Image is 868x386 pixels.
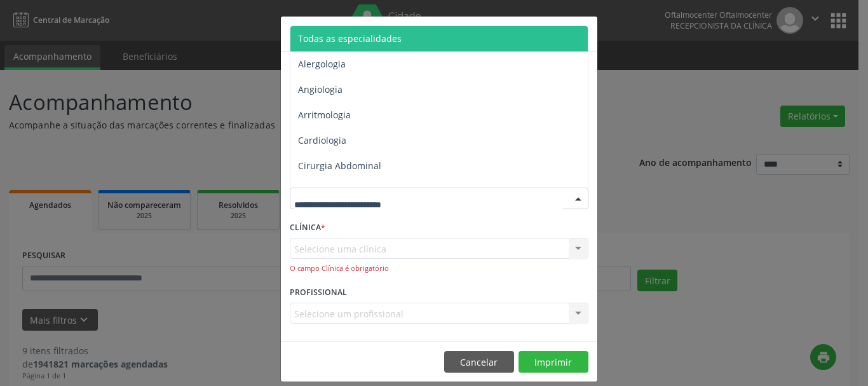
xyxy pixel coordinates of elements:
[298,83,342,95] span: Angiologia
[290,218,325,238] label: CLÍNICA
[298,58,346,70] span: Alergologia
[572,17,597,48] button: Close
[298,134,346,146] span: Cardiologia
[519,351,588,373] button: Imprimir
[290,25,435,42] h5: Relatório de agendamentos
[298,109,351,121] span: Arritmologia
[298,185,376,197] span: Cirurgia Bariatrica
[444,351,514,373] button: Cancelar
[290,263,588,274] div: O campo Clínica é obrigatório
[298,32,402,45] span: Todas as especialidades
[298,160,381,172] span: Cirurgia Abdominal
[290,283,347,303] label: PROFISSIONAL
